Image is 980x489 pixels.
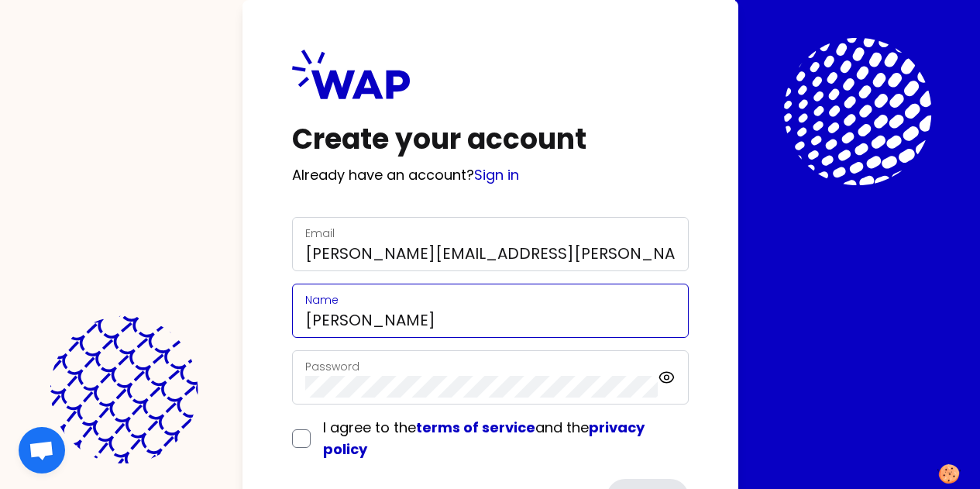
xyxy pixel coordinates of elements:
[416,418,535,437] a: terms of service
[292,124,689,155] h1: Create your account
[474,165,519,184] a: Sign in
[323,418,645,459] span: I agree to the and the
[305,226,335,241] label: Email
[305,359,359,374] label: Password
[305,292,339,308] label: Name
[19,427,65,474] div: Open chat
[323,418,645,459] a: privacy policy
[292,164,689,186] p: Already have an account?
